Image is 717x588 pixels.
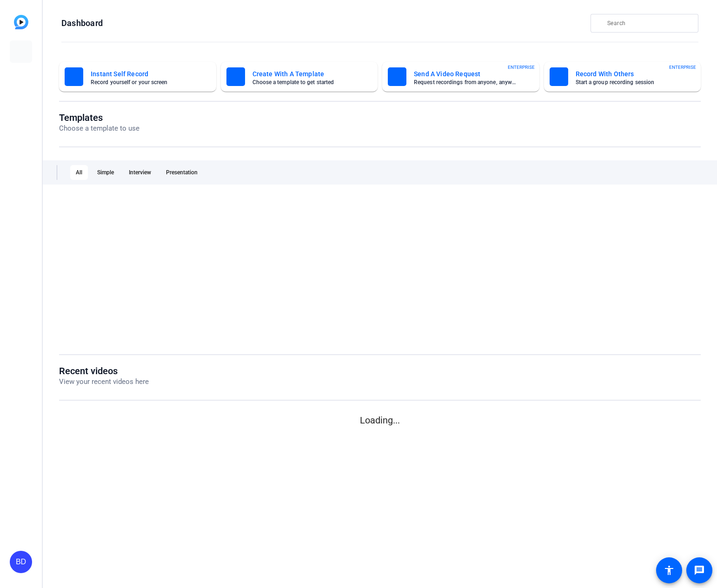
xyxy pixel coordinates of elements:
[123,165,157,180] div: Interview
[382,62,539,92] button: Send A Video RequestRequest recordings from anyone, anywhereENTERPRISE
[664,565,675,576] mat-icon: accessibility
[694,565,705,576] mat-icon: message
[91,68,196,79] mat-card-title: Instant Self Record
[252,79,358,85] mat-card-subtitle: Choose a template to get started
[59,123,139,134] p: Choose a template to use
[414,68,519,79] mat-card-title: Send A Video Request
[10,551,32,573] div: BD
[576,68,681,79] mat-card-title: Record With Others
[414,79,519,85] mat-card-subtitle: Request recordings from anyone, anywhere
[160,165,203,180] div: Presentation
[607,18,691,29] input: Search
[14,15,28,29] img: blue-gradient.svg
[59,413,701,427] p: Loading...
[508,64,535,71] span: ENTERPRISE
[669,64,696,71] span: ENTERPRISE
[221,62,378,92] button: Create With A TemplateChoose a template to get started
[544,62,701,92] button: Record With OthersStart a group recording sessionENTERPRISE
[576,79,681,85] mat-card-subtitle: Start a group recording session
[59,377,149,387] p: View your recent videos here
[61,18,103,29] h1: Dashboard
[59,62,216,92] button: Instant Self RecordRecord yourself or your screen
[252,68,358,79] mat-card-title: Create With A Template
[92,165,119,180] div: Simple
[91,79,196,85] mat-card-subtitle: Record yourself or your screen
[59,112,139,123] h1: Templates
[59,365,149,377] h1: Recent videos
[70,165,88,180] div: All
